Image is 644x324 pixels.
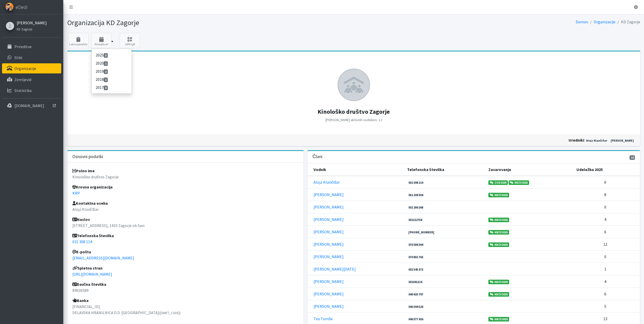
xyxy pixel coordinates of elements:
a: [PHONE_NUMBER] [407,230,435,235]
a: 031 308 114 [407,180,424,185]
a: KRP [72,190,80,196]
li: KD Zagorje [615,18,640,26]
a: 031 545 372 [407,267,424,272]
h3: Člani [313,154,322,159]
a: Organizacije [2,63,61,73]
a: Alojz Klančišar [585,138,609,143]
a: [PERSON_NAME] [17,20,47,26]
h3: Osnovni podatki [72,154,103,159]
a: 20181 [92,75,132,83]
a: 031212758 [407,218,423,222]
a: KNZV2025 [488,218,509,222]
a: Organizacije [594,19,615,24]
a: 20173 [92,83,132,91]
a: 040 377 426 [407,317,424,321]
a: KNZV2025 [488,317,509,321]
a: KNZV2025 [488,242,509,247]
a: 031641114 [407,280,423,284]
strong: Polno ime [72,168,95,173]
a: [PERSON_NAME] [314,291,344,296]
a: ZOD2025 [488,180,508,185]
a: 031 308 114 [72,239,92,244]
a: [PERSON_NAME] [314,217,344,222]
a: [PERSON_NAME] [314,204,344,209]
strong: Naslov [72,217,90,222]
span: 2 [104,69,108,74]
td: 5 [573,300,640,312]
span: 3 [104,86,108,90]
small: [PERSON_NAME] aktivnih vodnikov: 12 [325,118,382,122]
strong: Krovna organizacija [72,184,113,189]
h1: Organizacija KD Zagorje [67,18,352,27]
p: [FINANCIAL_ID] DELAVSKA HRANILNICA D.D. [GEOGRAPHIC_DATA] [72,303,299,316]
a: [PERSON_NAME][DATE] [314,266,356,272]
p: Kinološko društvo Zagorje [72,174,299,180]
span: 3 [104,53,108,58]
a: Stiki [2,52,61,63]
td: 0 [573,201,640,213]
a: 070 855 763 [407,255,424,259]
td: 6 [573,176,640,188]
p: Stiki [14,55,22,60]
td: 4 [573,213,640,225]
span: 1 [104,78,108,82]
td: 4 [573,275,640,288]
p: Organizacije [14,66,36,71]
strong: E-pošta [72,249,91,254]
a: 040 294 526 [407,304,424,309]
a: [PERSON_NAME] [314,279,344,284]
small: KD Zagorje [17,27,32,31]
p: Statistika [14,88,32,93]
a: KNZV2025 [488,292,509,297]
th: Vodnik [307,163,404,176]
a: KD Zagorje [17,26,47,32]
td: 6 [573,288,640,300]
a: KNZV2025 [488,280,509,284]
a: 20253 [92,51,132,59]
a: 040 425 797 [407,292,424,297]
a: [PERSON_NAME] [609,138,635,143]
img: eDedi [5,3,14,11]
strong: Kontaktna oseba [72,201,108,206]
a: Statistika [2,85,61,96]
strong: Spletna stran [72,265,102,271]
p: 84926589 [72,287,299,293]
a: KNZV2025 [488,230,509,235]
a: Alojz Klančišar [314,180,340,185]
a: Domov [576,19,588,24]
a: 031 286 268 [407,205,424,210]
div: : [354,137,637,143]
a: 20201 [92,59,132,67]
p: [STREET_ADDRESS], 1410 Zagorje ob Savi [72,222,299,228]
th: Zavarovanje [485,163,573,176]
th: Telefonska številka [404,163,485,176]
small: ([SWIFT_CODE]) [159,311,181,315]
p: Zemljevid [14,77,31,82]
span: eDedi [16,3,27,11]
a: KNZV2025 [488,193,509,197]
td: 0 [573,250,640,263]
td: 6 [573,225,640,238]
strong: Banka [72,298,89,303]
td: 8 [573,188,640,201]
button: Prireditve [91,33,112,48]
th: Udeležba 2025 [573,163,640,176]
a: Tea Tomše [314,316,333,321]
td: 1 [573,263,640,275]
a: [PERSON_NAME] [314,254,344,259]
p: Prireditve [14,44,32,49]
a: Zemljevid [2,74,61,85]
strong: Telefonska številka [72,233,114,238]
a: 051 209 304 [407,193,424,197]
td: 12 [573,238,640,250]
a: [URL][DOMAIN_NAME] [72,272,112,277]
p: Alojz Klančišar [72,206,299,212]
a: [EMAIL_ADDRESS][DOMAIN_NAME] [72,255,134,260]
a: [PERSON_NAME] [314,304,344,309]
a: Letno poročilo [68,33,89,48]
span: 1 [104,61,108,66]
a: 20192 [92,67,132,75]
strong: Kinološko društvo Zagorje [318,108,390,116]
a: [PERSON_NAME] [314,229,344,234]
a: [PERSON_NAME] [314,242,344,247]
